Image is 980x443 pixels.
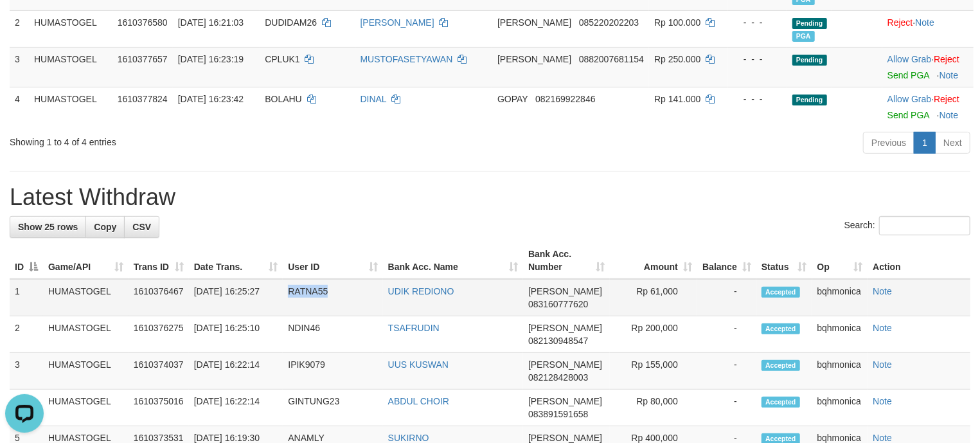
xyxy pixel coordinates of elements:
a: Note [873,433,892,443]
th: Action [868,242,970,279]
td: - [697,316,756,353]
a: Note [873,286,892,296]
a: Send PGA [887,110,929,120]
a: Allow Grab [887,94,931,104]
span: Accepted [762,360,800,371]
h1: Latest Withdraw [10,185,970,210]
a: Previous [863,132,914,154]
span: Pending [792,55,827,66]
input: Search: [879,216,970,235]
td: HUMASTOGEL [29,87,112,127]
th: Balance: activate to sort column ascending [697,242,756,279]
th: Status: activate to sort column ascending [756,242,812,279]
td: 1610375016 [129,390,189,426]
td: bqhmonica [812,390,868,426]
a: TSAFRUDIN [388,323,440,333]
a: Show 25 rows [10,216,86,238]
span: Copy 082128428003 to clipboard [528,372,588,383]
a: Note [940,70,959,80]
span: DUDIDAM26 [265,17,317,28]
span: [PERSON_NAME] [528,433,602,443]
span: 1610377657 [118,54,168,64]
td: · [882,87,974,127]
td: Rp 61,000 [610,279,697,316]
td: [DATE] 16:22:14 [189,353,283,390]
span: [DATE] 16:21:03 [178,17,244,28]
td: [DATE] 16:25:10 [189,316,283,353]
td: 1610376467 [129,279,189,316]
a: [PERSON_NAME] [361,17,434,28]
span: Copy 082169922846 to clipboard [535,94,595,104]
td: - [697,390,756,426]
td: HUMASTOGEL [29,47,112,87]
td: NDIN46 [283,316,382,353]
span: Accepted [762,323,800,334]
td: [DATE] 16:25:27 [189,279,283,316]
span: Marked by bqhmonica [792,31,815,42]
td: HUMASTOGEL [43,353,129,390]
div: - - - [733,16,782,29]
th: Bank Acc. Name: activate to sort column ascending [383,242,523,279]
td: 3 [10,353,43,390]
td: HUMASTOGEL [43,390,129,426]
label: Search: [844,216,970,235]
span: [PERSON_NAME] [528,286,602,296]
th: Game/API: activate to sort column ascending [43,242,129,279]
span: [PERSON_NAME] [497,17,571,28]
a: SUKIRNO [388,433,429,443]
span: Accepted [762,397,800,408]
td: · [882,47,974,87]
span: Accepted [762,287,800,298]
a: Note [915,17,934,28]
span: Copy [94,222,116,232]
th: ID: activate to sort column descending [10,242,43,279]
a: Reject [934,94,959,104]
span: Rp 250.000 [654,54,700,64]
td: bqhmonica [812,353,868,390]
span: Pending [792,95,827,105]
a: DINAL [361,94,387,104]
td: HUMASTOGEL [29,10,112,47]
span: Pending [792,18,827,29]
span: CSV [132,222,151,232]
th: Date Trans.: activate to sort column ascending [189,242,283,279]
a: Reject [934,54,959,64]
a: Next [935,132,970,154]
td: - [697,353,756,390]
span: Rp 141.000 [654,94,700,104]
button: Open LiveChat chat widget [5,5,44,44]
a: Note [940,110,959,120]
td: Rp 155,000 [610,353,697,390]
td: Rp 80,000 [610,390,697,426]
a: Copy [85,216,125,238]
a: Send PGA [887,70,929,80]
span: Copy 085220202203 to clipboard [579,17,639,28]
span: [PERSON_NAME] [528,323,602,333]
span: [PERSON_NAME] [528,396,602,406]
span: 1610376580 [118,17,168,28]
a: UDIK REDIONO [388,286,454,296]
span: · [887,54,934,64]
td: 1610374037 [129,353,189,390]
td: 3 [10,47,29,87]
span: [DATE] 16:23:19 [178,54,244,64]
span: BOLAHU [265,94,302,104]
a: UUS KUSWAN [388,359,449,370]
a: Note [873,323,892,333]
span: Copy 083891591658 to clipboard [528,409,588,419]
div: Showing 1 to 4 of 4 entries [10,131,398,149]
span: [PERSON_NAME] [528,359,602,370]
a: ABDUL CHOIR [388,396,449,406]
span: Copy 0882007681154 to clipboard [579,54,644,64]
td: GINTUNG23 [283,390,382,426]
span: 1610377824 [118,94,168,104]
td: · [882,10,974,47]
td: - [697,279,756,316]
td: Rp 200,000 [610,316,697,353]
td: RATNA55 [283,279,382,316]
th: Amount: activate to sort column ascending [610,242,697,279]
td: HUMASTOGEL [43,279,129,316]
a: Note [873,396,892,406]
a: MUSTOFASETYAWAN [361,54,453,64]
a: 1 [914,132,936,154]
